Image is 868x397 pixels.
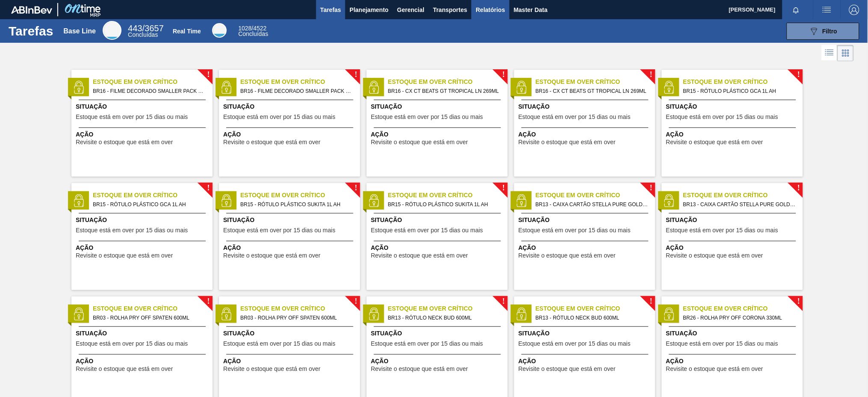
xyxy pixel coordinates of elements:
span: Estoque em Over Crítico [536,191,655,200]
img: status [663,194,675,207]
span: ! [650,298,652,305]
span: Estoque está em over por 15 dias ou mais [223,114,335,120]
span: BR15 - RÓTULO PLÁSTICO SUKITA 1L AH [388,200,501,209]
span: 1028 [238,25,252,32]
span: Revisite o estoque que está em over [76,252,173,259]
span: Ação [666,357,801,366]
span: ! [355,185,357,191]
span: Estoque em Over Crítico [388,77,508,86]
div: Base Line [63,27,96,35]
span: Ação [371,357,506,366]
span: BR03 - ROLHA PRY OFF SPATEN 600ML [93,313,206,323]
img: status [515,194,528,207]
span: Revisite o estoque que está em over [76,366,173,372]
span: Estoque em Over Crítico [536,304,655,313]
span: BR13 - RÓTULO NECK BUD 600ML [536,313,649,323]
span: / 4522 [238,25,267,32]
span: Revisite o estoque que está em over [371,366,468,372]
img: status [220,81,233,94]
span: Situação [518,102,653,111]
span: BR16 - FILME DECORADO SMALLER PACK 269ML [93,86,206,96]
span: Revisite o estoque que está em over [223,252,320,259]
span: Situação [371,102,506,111]
span: 443 [128,24,142,33]
span: Estoque está em over por 15 dias ou mais [518,341,631,347]
span: Situação [76,329,210,338]
span: ! [797,298,800,305]
span: Situação [223,102,358,111]
span: Estoque em Over Crítico [683,304,803,313]
span: Situação [518,329,653,338]
span: Revisite o estoque que está em over [518,366,616,372]
img: status [367,194,380,207]
span: Revisite o estoque que está em over [666,252,763,259]
span: Ação [518,243,653,252]
span: Estoque está em over por 15 dias ou mais [371,114,483,120]
span: Estoque em Over Crítico [93,191,213,200]
span: Ação [223,357,358,366]
span: ! [650,71,652,78]
div: Base Line [103,21,121,40]
img: status [515,81,528,94]
span: Estoque em Over Crítico [388,191,508,200]
img: status [367,81,380,94]
span: Estoque está em over por 15 dias ou mais [76,341,188,347]
span: BR26 - ROLHA PRY OFF CORONA 330ML [683,313,796,323]
span: Ação [666,130,801,139]
span: Estoque está em over por 15 dias ou mais [223,341,335,347]
span: BR15 - RÓTULO PLÁSTICO SUKITA 1L AH [240,200,353,209]
span: Situação [518,216,653,225]
span: ! [797,71,800,78]
img: status [72,81,85,94]
span: Revisite o estoque que está em over [76,139,173,145]
span: ! [502,298,505,305]
span: BR15 - RÓTULO PLÁSTICO GCA 1L AH [683,86,796,96]
span: Situação [76,102,210,111]
div: Visão em Lista [822,45,838,61]
span: Estoque em Over Crítico [683,191,803,200]
div: Real Time [212,23,227,38]
span: BR13 - CAIXA CARTÃO STELLA PURE GOLD 269ML [683,200,796,209]
img: status [72,308,85,320]
span: Situação [76,216,210,225]
span: Ação [518,357,653,366]
span: Situação [666,216,801,225]
span: Estoque está em over por 15 dias ou mais [518,114,631,120]
span: BR15 - RÓTULO PLÁSTICO GCA 1L AH [93,200,206,209]
span: Gerencial [397,5,425,15]
span: Revisite o estoque que está em over [518,139,616,145]
img: TNhmsLtSVTkK8tSr43FrP2fwEKptu5GPRR3wAAAABJRU5ErkJggg== [11,6,52,14]
span: Ação [223,130,358,139]
img: Logout [849,5,859,15]
span: Ação [371,130,506,139]
span: Ação [371,243,506,252]
span: Revisite o estoque que está em over [518,252,616,259]
span: BR16 - CX CT BEATS GT TROPICAL LN 269ML [536,86,649,96]
img: status [220,194,233,207]
span: Estoque está em over por 15 dias ou mais [666,114,778,120]
div: Real Time [173,28,201,35]
span: Estoque em Over Crítico [536,77,655,86]
img: status [220,308,233,320]
span: Situação [371,216,506,225]
div: Visão em Cards [838,45,854,61]
span: Situação [223,329,358,338]
span: Ação [76,130,210,139]
h1: Tarefas [9,26,53,36]
span: Estoque está em over por 15 dias ou mais [76,227,188,234]
div: Real Time [238,26,268,37]
span: ! [355,298,357,305]
img: status [367,308,380,320]
span: Estoque em Over Crítico [240,191,360,200]
span: ! [502,71,505,78]
span: ! [797,185,800,191]
span: Estoque está em over por 15 dias ou mais [76,114,188,120]
span: Relatórios [476,5,505,15]
span: Situação [666,102,801,111]
span: Master Data [514,5,548,15]
span: BR13 - CAIXA CARTÃO STELLA PURE GOLD 269ML [536,200,649,209]
span: BR13 - RÓTULO NECK BUD 600ML [388,313,501,323]
span: Estoque em Over Crítico [93,77,213,86]
span: Revisite o estoque que está em over [223,366,320,372]
span: Ação [76,357,210,366]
